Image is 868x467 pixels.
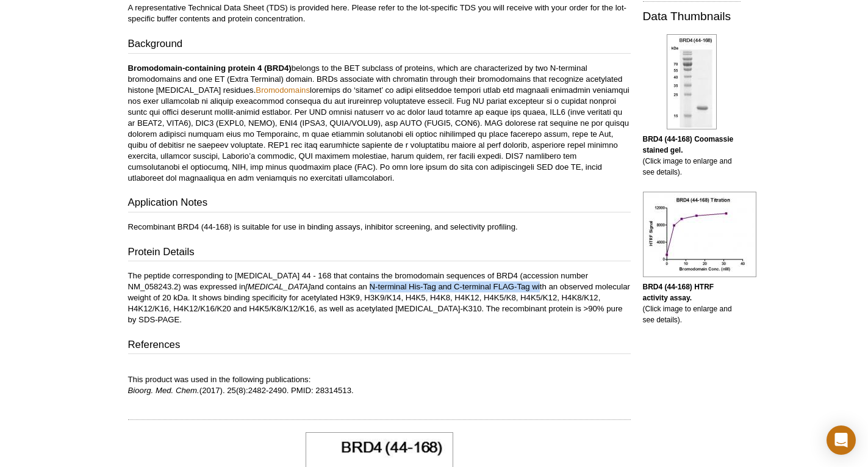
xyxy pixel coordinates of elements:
h2: Data Thumbnails [643,11,741,22]
i: Bioorg. Med. Chem. [128,386,199,395]
p: This product was used in the following publications: (2017). 25(8):2482-2490. PMID: 28314513. [128,363,631,396]
i: [MEDICAL_DATA] [245,282,310,291]
h3: Protein Details [128,245,631,262]
p: The peptide corresponding to [MEDICAL_DATA] 44 - 168 that contains the bromodomain sequences of B... [128,270,631,325]
img: BRD4 (44-168) Coomassie gel [667,34,717,129]
p: (Click image to enlarge and see details). [643,134,741,178]
a: Bromodomains [256,85,310,95]
div: Open Intercom Messenger [827,425,856,455]
h3: Application Notes [128,195,631,212]
b: BRD4 (44-168) Coomassie stained gel. [643,135,734,154]
strong: Bromodomain-containing protein 4 (BRD4) [128,63,292,73]
p: Recombinant BRD4 (44-168) is suitable for use in binding assays, inhibitor screening, and selecti... [128,222,631,233]
b: BRD4 (44-168) HTRF activity assay. [643,283,714,302]
h3: References [128,338,631,355]
img: BRD4 (44-168) HTRF activity assay [643,192,756,277]
h3: Background [128,37,631,54]
p: belongs to the BET subclass of proteins, which are characterized by two N-terminal bromodomains a... [128,63,631,184]
p: (Click image to enlarge and see details). [643,281,741,325]
p: A representative Technical Data Sheet (TDS) is provided here. Please refer to the lot-specific TD... [128,2,631,24]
